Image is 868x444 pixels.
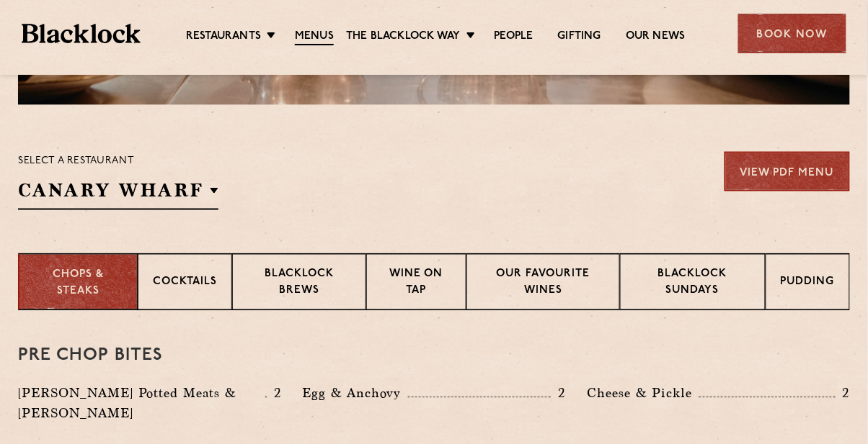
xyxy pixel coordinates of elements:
p: Chops & Steaks [34,268,123,300]
h3: Pre Chop Bites [18,347,850,366]
div: Book Now [738,14,846,53]
p: Cheese & Pickle [587,384,699,404]
p: [PERSON_NAME] Potted Meats & [PERSON_NAME] [18,384,265,424]
p: Cocktails [153,275,217,293]
p: Wine on Tap [381,267,451,301]
p: Pudding [781,275,835,293]
a: The Blacklock Way [346,30,460,44]
a: Restaurants [186,30,261,44]
p: Select a restaurant [18,152,218,171]
p: Blacklock Brews [247,267,351,301]
a: Menus [295,30,334,45]
a: Gifting [558,30,601,44]
a: People [495,30,533,44]
p: 2 [551,384,565,403]
a: Our News [626,30,686,44]
a: View PDF Menu [725,152,850,191]
p: 2 [267,384,281,403]
h2: Canary Wharf [18,178,218,210]
p: Egg & Anchovy [303,384,408,404]
p: 2 [836,384,850,403]
img: BL_Textured_Logo-footer-cropped.svg [22,24,141,44]
p: Blacklock Sundays [635,267,750,301]
p: Our favourite wines [482,267,605,301]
